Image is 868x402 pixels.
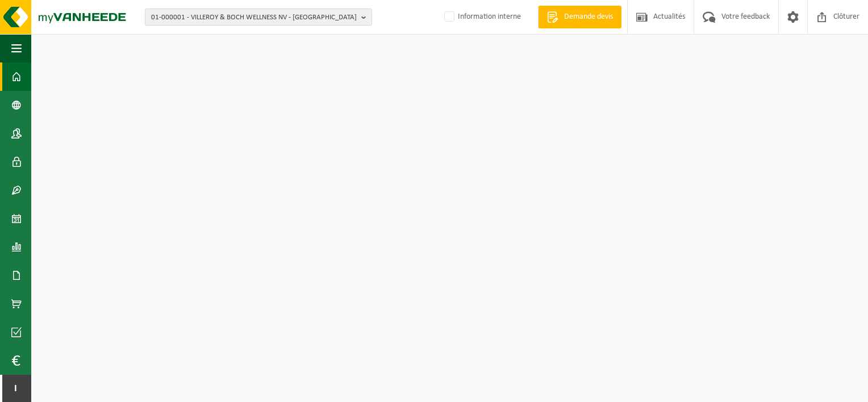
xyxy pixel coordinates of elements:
[442,9,521,26] label: Information interne
[538,6,621,28] a: Demande devis
[145,9,372,26] button: 01-000001 - VILLEROY & BOCH WELLNESS NV - [GEOGRAPHIC_DATA]
[561,11,616,23] span: Demande devis
[151,9,357,26] span: 01-000001 - VILLEROY & BOCH WELLNESS NV - [GEOGRAPHIC_DATA]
